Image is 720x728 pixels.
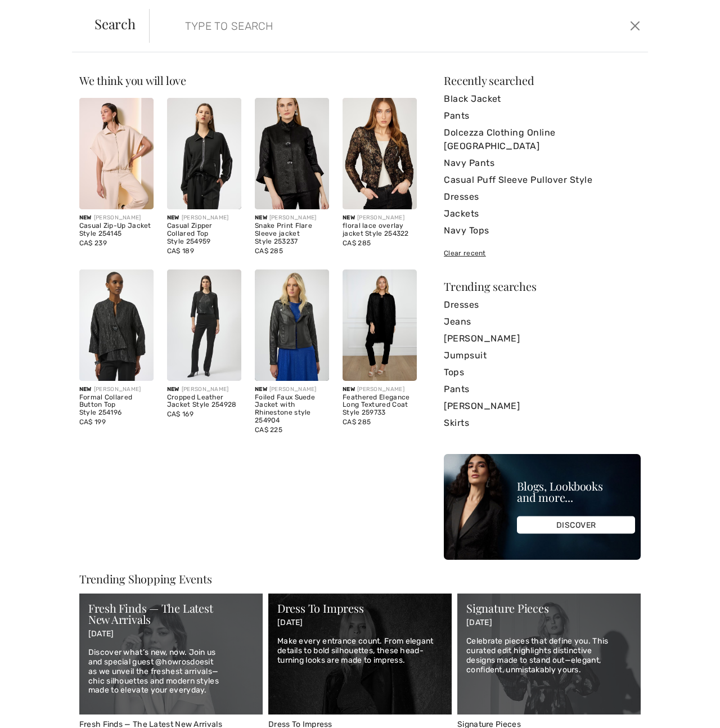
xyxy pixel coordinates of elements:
[444,222,641,239] a: Navy Tops
[517,516,635,534] div: DISCOVER
[255,214,329,222] div: [PERSON_NAME]
[444,454,641,560] img: Blogs, Lookbooks and more...
[444,205,641,222] a: Jackets
[343,385,417,394] div: [PERSON_NAME]
[255,426,282,434] span: CA$ 225
[79,418,106,426] span: CA$ 199
[79,239,107,247] span: CA$ 239
[444,172,641,188] a: Casual Puff Sleeve Pullover Style
[167,410,193,418] span: CA$ 169
[167,385,241,394] div: [PERSON_NAME]
[444,91,641,107] a: Black Jacket
[167,98,241,209] img: Casual Zipper Collared Top Style 254959. Black
[343,214,355,221] span: New
[255,386,267,393] span: New
[79,98,154,209] img: Casual Zip-Up Jacket Style 254145. Black
[343,386,355,393] span: New
[444,364,641,381] a: Tops
[88,648,254,695] p: Discover what’s new, now. Join us and special guest @howrosdoesit as we unveil the freshest arriv...
[277,637,443,665] p: Make every entrance count. From elegant details to bold silhouettes, these head-turning looks are...
[444,347,641,364] a: Jumpsuit
[79,385,154,394] div: [PERSON_NAME]
[444,281,641,292] div: Trending searches
[167,214,241,222] div: [PERSON_NAME]
[255,269,329,381] img: Foiled Faux Suede Jacket with Rhinestone style 254904. Black
[255,98,329,209] img: Snake Print Flare Sleeve jacket Style 253237. Black
[444,188,641,205] a: Dresses
[517,480,635,503] div: Blogs, Lookbooks and more...
[94,17,136,30] span: Search
[26,8,49,18] span: Chat
[277,618,443,628] p: [DATE]
[444,248,641,258] div: Clear recent
[444,75,641,86] div: Recently searched
[444,415,641,432] a: Skirts
[79,214,92,221] span: New
[79,386,92,393] span: New
[444,155,641,172] a: Navy Pants
[167,222,241,245] div: Casual Zipper Collared Top Style 254959
[255,385,329,394] div: [PERSON_NAME]
[255,394,329,425] div: Foiled Faux Suede Jacket with Rhinestone style 254904
[444,107,641,124] a: Pants
[343,269,417,381] img: Feathered Elegance Long Textured Coat Style 259733. Black
[79,73,186,88] span: We think you will love
[343,222,417,238] div: floral lace overlay jacket Style 254322
[627,17,643,35] button: Close
[88,603,254,625] div: Fresh Finds — The Latest New Arrivals
[466,618,632,628] p: [DATE]
[255,247,283,255] span: CA$ 285
[343,214,417,222] div: [PERSON_NAME]
[255,214,267,221] span: New
[167,269,241,381] img: Cropped Leather Jacket Style 254928. Black
[79,394,154,417] div: Formal Collared Button Top Style 254196
[277,603,443,614] div: Dress To Impress
[255,222,329,245] div: Snake Print Flare Sleeve jacket Style 253237
[444,381,641,398] a: Pants
[466,637,632,675] p: Celebrate pieces that define you. This curated edit highlights distinctive designs made to stand ...
[79,214,154,222] div: [PERSON_NAME]
[79,269,154,381] img: Formal Collared Button Top Style 254196. Black
[167,386,179,393] span: New
[167,214,179,221] span: New
[177,9,515,43] input: TYPE TO SEARCH
[343,394,417,417] div: Feathered Elegance Long Textured Coat Style 259733
[444,124,641,155] a: Dolcezza Clothing Online [GEOGRAPHIC_DATA]
[444,398,641,415] a: [PERSON_NAME]
[343,98,417,209] img: floral lace overlay jacket Style 254322. Copper/Black
[79,222,154,238] div: Casual Zip-Up Jacket Style 254145
[88,630,254,639] p: [DATE]
[444,330,641,347] a: [PERSON_NAME]
[167,247,194,255] span: CA$ 189
[343,239,371,247] span: CA$ 285
[444,313,641,330] a: Jeans
[444,296,641,313] a: Dresses
[466,603,632,614] div: Signature Pieces
[167,394,241,410] div: Cropped Leather Jacket Style 254928
[79,573,641,585] div: Trending Shopping Events
[343,418,371,426] span: CA$ 285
